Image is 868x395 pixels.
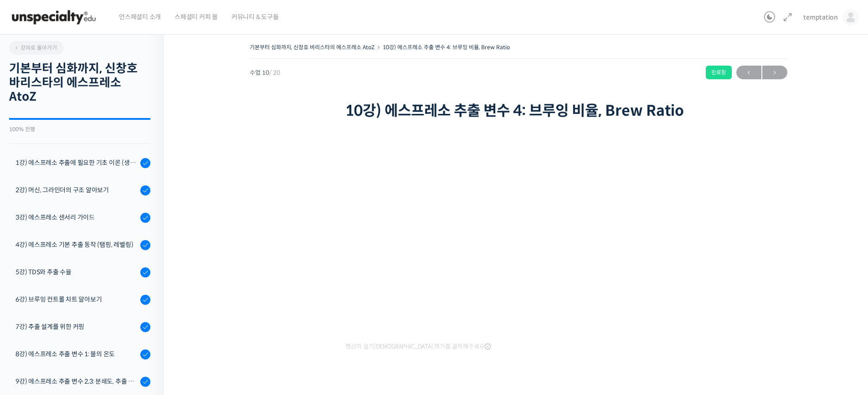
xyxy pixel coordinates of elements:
[15,267,138,277] div: 5강) TDS와 추출 수율
[762,67,787,79] span: →
[15,185,138,195] div: 2강) 머신, 그라인더의 구조 알아보기
[736,66,761,79] a: ←이전
[15,376,138,386] div: 9강) 에스프레소 추출 변수 2,3: 분쇄도, 추출 시간
[9,62,150,104] h2: 기본부터 심화까지, 신창호 바리스타의 에스프레소 AtoZ
[15,240,138,250] div: 4강) 에스프레소 기본 추출 동작 (탬핑, 레벨링)
[14,44,57,51] span: 강의로 돌아가기
[9,41,64,55] a: 강의로 돌아가기
[9,127,150,132] div: 100% 진행
[269,69,280,77] span: / 20
[803,13,838,21] span: temptation
[250,70,280,76] span: 수업 10
[15,212,138,222] div: 3강) 에스프레소 센서리 가이드
[15,322,138,332] div: 7강) 추출 설계를 위한 커핑
[762,66,787,79] a: 다음→
[250,44,375,51] a: 기본부터 심화까지, 신창호 바리스타의 에스프레소 AtoZ
[345,102,692,119] h1: 10강) 에스프레소 추출 변수 4: 브루잉 비율, Brew Ratio
[383,44,510,51] a: 10강) 에스프레소 추출 변수 4: 브루잉 비율, Brew Ratio
[736,67,761,79] span: ←
[15,294,138,304] div: 6강) 브루잉 컨트롤 차트 알아보기
[345,343,491,350] span: 영상이 끊기[DEMOGRAPHIC_DATA] 여기를 클릭해주세요
[706,66,732,79] div: 완료함
[15,158,138,168] div: 1강) 에스프레소 추출에 필요한 기초 이론 (생두, 가공, 로스팅)
[15,349,138,359] div: 8강) 에스프레소 추출 변수 1: 물의 온도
